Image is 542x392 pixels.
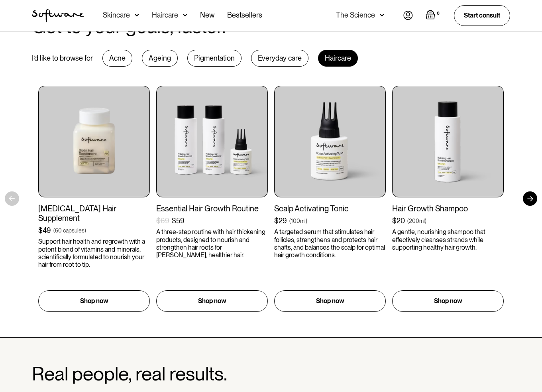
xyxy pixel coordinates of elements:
[84,227,86,234] div: )
[38,204,150,223] div: [MEDICAL_DATA] Hair Supplement
[274,86,386,312] a: Scalp Activating Tonic$29(100ml)A targeted serum that stimulates hair follicles, strengthens and ...
[425,217,426,225] div: )
[289,217,291,225] div: (
[251,50,308,67] div: Everyday care
[135,11,139,19] img: arrow down
[392,204,504,213] div: Hair Growth Shampoo
[32,9,84,22] a: home
[156,204,268,213] div: Essential Hair Growth Routine
[38,238,150,268] p: Support hair health and regrowth with a potent blend of vitamins and minerals, scientifically for...
[38,226,51,235] div: $49
[80,296,108,306] p: Shop now
[316,296,344,306] p: Shop now
[392,217,405,225] div: $20
[156,228,268,259] p: A three-step routine with hair thickening products, designed to nourish and strengthen hair roots...
[434,296,462,306] p: Shop now
[142,50,178,67] div: Ageing
[274,228,386,259] p: A targeted serum that stimulates hair follicles, strengthens and protects hair shafts, and balanc...
[152,11,178,19] div: Haircare
[32,9,84,22] img: Software Logo
[426,10,441,21] a: Open empty cart
[32,363,227,384] h2: Real people, real results.
[183,11,187,19] img: arrow down
[55,227,84,234] div: 60 capsules
[103,11,130,19] div: Skincare
[435,10,441,17] div: 0
[409,217,425,225] div: 200ml
[156,217,169,225] div: $69
[380,11,384,19] img: arrow down
[187,50,242,67] div: Pigmentation
[454,5,510,26] a: Start consult
[318,50,358,67] div: Haircare
[291,217,306,225] div: 100ml
[172,217,185,225] div: $59
[407,217,409,225] div: (
[392,228,504,251] p: A gentle, nourishing shampoo that effectively cleanses strands while supporting healthy hair growth.
[102,50,132,67] div: Acne
[38,86,150,312] a: [MEDICAL_DATA] Hair Supplement$49(60 capsules)Support hair health and regrowth with a potent blen...
[274,217,287,225] div: $29
[392,86,504,312] a: Hair Growth Shampoo$20(200ml)A gentle, nourishing shampoo that effectively cleanses strands while...
[32,54,93,63] div: I’d like to browse for
[306,217,307,225] div: )
[336,11,375,19] div: The Science
[156,86,268,312] a: Essential Hair Growth Routine$69$59A three-step routine with hair thickening products, designed t...
[53,227,55,234] div: (
[32,16,226,37] h2: Get to your goals, faster.
[274,204,386,213] div: Scalp Activating Tonic
[198,296,226,306] p: Shop now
